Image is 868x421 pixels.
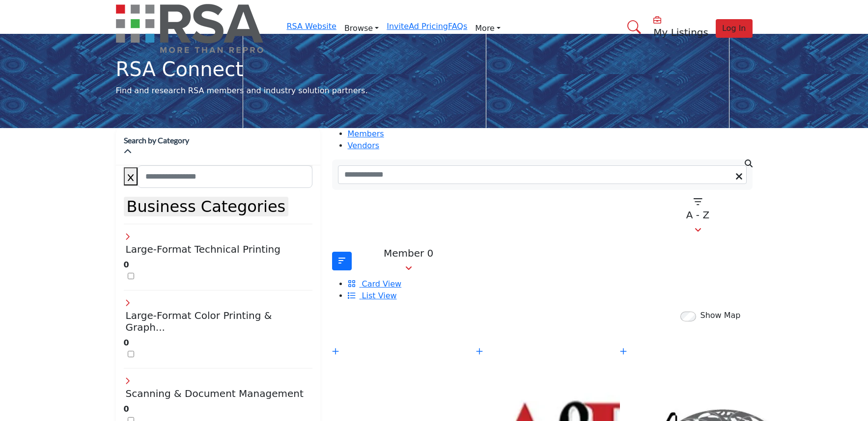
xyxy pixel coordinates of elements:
[124,337,312,349] div: 0 Results For Large-Format Color Printing & Graphics
[124,135,189,146] h2: Search by Category
[124,338,129,347] b: 0
[287,22,336,31] a: RSA Website
[354,244,463,278] button: Member 0
[362,291,397,300] span: List View
[116,4,263,53] img: Site Logo
[644,194,753,240] button: A - Z
[716,19,753,38] button: Log In
[650,209,746,221] p: A - Z
[361,247,457,259] p: Member 0
[126,310,312,333] h4: Large-Format Color Printing & Graphics: Banners, posters, vehicle wraps, and presentation graphics.
[362,279,401,289] span: Card View
[124,404,129,414] b: 0
[348,278,753,290] li: Card View
[448,22,467,31] a: FAQs
[409,22,448,31] a: Ad Pricing
[126,243,312,255] h4: Large-Format Technical Printing: High-quality printing for blueprints, construction and architect...
[338,165,747,184] input: Search Keyword
[128,273,134,279] input: Select Large-Format Technical Printing checkbox
[336,21,387,36] a: Browse
[348,291,397,300] a: View List
[653,26,708,38] h5: My Listings
[127,197,286,216] h3: Business Categories
[467,21,508,36] a: More
[722,24,746,33] span: Log In
[126,388,312,399] h4: Scanning & Document Management: Digital conversion, archiving, indexing, secure storage, and stre...
[348,279,402,289] a: View Card
[128,351,134,357] input: Select Large-Format Color Printing & Graphics checkbox
[332,252,352,270] button: Filter categories
[617,14,647,40] a: Search
[653,15,708,38] div: My Listings
[124,403,312,415] div: 0 Results For Scanning & Document Management
[620,347,627,356] a: Add To List
[124,197,289,216] button: Business Categories
[348,290,753,302] li: List View
[124,259,312,271] div: 0 Results For Large-Format Technical Printing
[348,141,380,150] a: Vendors
[116,85,753,97] p: Find and research RSA members and industry solution partners.
[348,129,384,138] a: Members
[116,57,753,81] h1: RSA Connect
[124,260,129,269] b: 0
[332,347,339,356] a: Add To List
[387,22,409,31] a: Invite
[476,347,483,356] a: Add To List
[138,165,312,188] input: Search Category
[700,310,740,321] label: Show Map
